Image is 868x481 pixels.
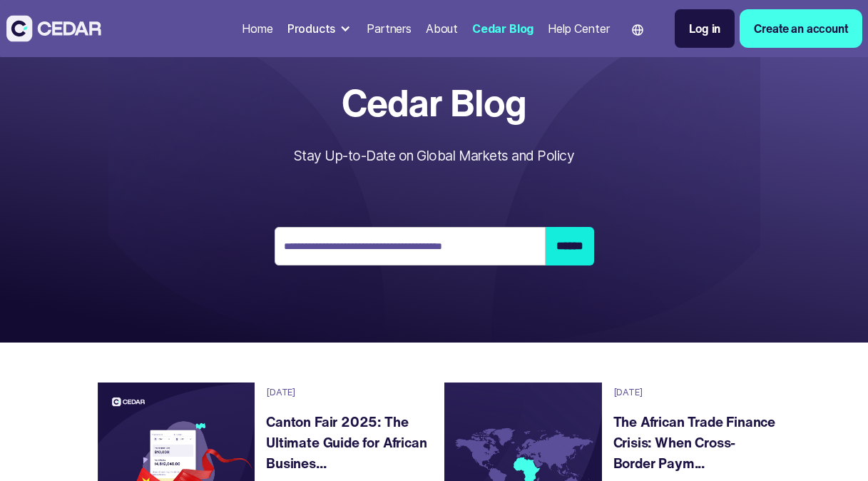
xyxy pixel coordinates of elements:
[294,82,574,123] span: Cedar Blog
[675,9,735,48] a: Log in
[294,147,574,164] span: Stay Up-to-Date on Global Markets and Policy
[282,14,359,43] div: Products
[542,13,615,44] a: Help Center
[632,24,643,36] img: world icon
[266,412,429,473] a: Canton Fair 2025: The Ultimate Guide for African Busines...
[236,13,278,44] a: Home
[420,13,464,44] a: About
[367,20,412,37] div: Partners
[689,20,720,37] div: Log in
[266,385,295,399] div: [DATE]
[613,385,643,399] div: [DATE]
[548,20,609,37] div: Help Center
[287,20,336,37] div: Products
[472,20,533,37] div: Cedar Blog
[740,9,862,48] a: Create an account
[426,20,458,37] div: About
[361,13,417,44] a: Partners
[242,20,272,37] div: Home
[613,412,777,473] a: The African Trade Finance Crisis: When Cross-Border Paym...
[466,13,539,44] a: Cedar Blog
